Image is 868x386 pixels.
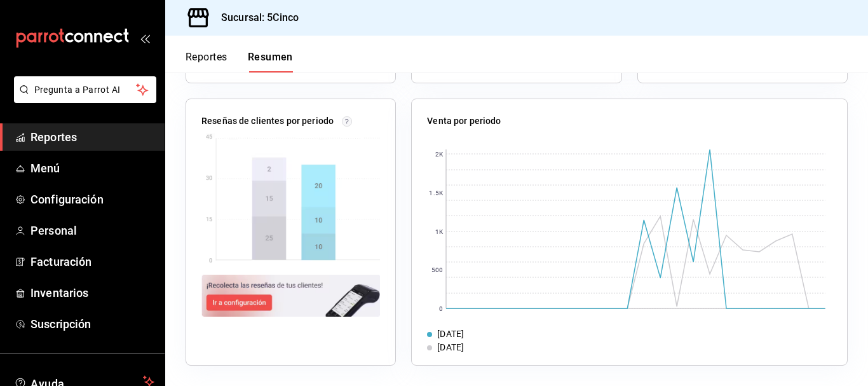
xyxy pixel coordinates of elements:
[211,10,299,25] h3: Sucursal: 5Cinco
[201,114,334,128] p: Reseñas de clientes por periodo
[186,51,227,72] button: Reportes
[140,33,150,43] button: open_drawer_menu
[437,327,464,341] div: [DATE]
[427,114,501,128] p: Venta por periodo
[248,51,293,72] button: Resumen
[31,253,154,270] span: Facturación
[31,191,154,208] span: Configuración
[9,92,156,106] a: Pregunta a Parrot AI
[435,228,444,235] text: 1K
[34,83,137,97] span: Pregunta a Parrot AI
[186,51,293,72] div: navigation tabs
[31,128,154,146] span: Reportes
[430,190,444,196] text: 1.5K
[31,160,154,177] span: Menú
[31,284,154,301] span: Inventarios
[437,341,464,354] div: [DATE]
[431,266,443,273] text: 500
[31,315,154,333] span: Suscripción
[439,305,443,312] text: 0
[14,76,156,103] button: Pregunta a Parrot AI
[31,222,154,239] span: Personal
[435,151,444,158] text: 2K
